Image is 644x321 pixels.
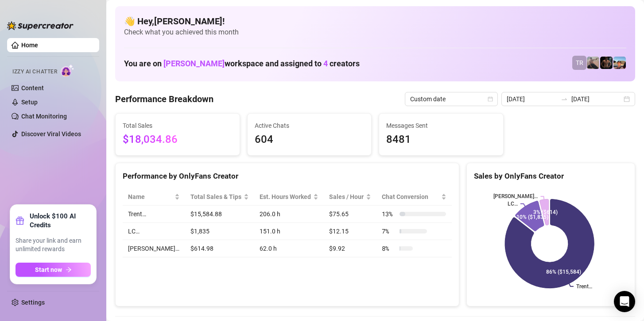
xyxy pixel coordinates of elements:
span: Total Sales [123,121,233,130]
img: Zach [613,57,626,69]
img: logo-BBDzfeDw.svg [7,21,74,30]
span: swap-right [561,96,568,103]
a: Content [21,84,44,92]
a: Setup [21,99,38,106]
a: Home [21,42,38,49]
div: Est. Hours Worked [260,192,311,202]
input: End date [571,94,622,104]
td: $75.65 [324,206,376,223]
td: 62.0 h [254,240,324,257]
span: Total Sales & Tips [190,192,242,202]
td: 206.0 h [254,206,324,223]
span: Share your link and earn unlimited rewards [16,237,91,254]
th: Total Sales & Tips [185,188,254,206]
span: Messages Sent [386,121,496,130]
span: 13 % [382,209,396,219]
span: Check what you achieved this month [124,27,626,37]
th: Sales / Hour [324,188,376,206]
span: calendar [488,96,493,102]
h4: Performance Breakdown [115,93,213,105]
text: Trent… [576,283,592,290]
th: Chat Conversion [376,188,452,206]
span: to [561,96,568,103]
button: Start nowarrow-right [16,263,91,277]
span: Start now [35,266,62,273]
a: Discover Viral Videos [21,130,81,138]
text: LC… [508,201,518,207]
span: TR [576,58,583,68]
td: 151.0 h [254,223,324,240]
div: Sales by OnlyFans Creator [474,170,628,182]
span: arrow-right [66,267,72,273]
div: Open Intercom Messenger [614,291,635,312]
h4: 👋 Hey, [PERSON_NAME] ! [124,15,626,27]
strong: Unlock $100 AI Credits [30,212,91,229]
td: $15,584.88 [185,206,254,223]
td: LC… [123,223,185,240]
td: Trent… [123,206,185,223]
span: $18,034.86 [123,131,233,148]
span: Active Chats [255,121,365,130]
td: $1,835 [185,223,254,240]
td: $614.98 [185,240,254,257]
img: Trent [600,57,613,69]
span: Izzy AI Chatter [12,68,57,76]
span: 7 % [382,226,396,236]
td: [PERSON_NAME]… [123,240,185,257]
td: $12.15 [324,223,376,240]
span: Sales / Hour [329,192,364,202]
span: 8 % [382,244,396,253]
span: [PERSON_NAME] [163,59,225,68]
span: gift [16,216,24,225]
span: Custom date [410,92,493,106]
span: 604 [255,131,365,148]
a: Settings [21,299,45,306]
span: 8481 [386,131,496,148]
span: 4 [323,59,328,68]
td: $9.92 [324,240,376,257]
div: Performance by OnlyFans Creator [123,170,452,182]
img: LC [587,57,599,69]
span: Chat Conversion [382,192,439,202]
text: [PERSON_NAME]… [494,193,538,199]
a: Chat Monitoring [21,113,67,120]
img: AI Chatter [61,64,74,77]
span: Name [128,192,173,202]
input: Start date [507,94,557,104]
h1: You are on workspace and assigned to creators [124,59,360,69]
th: Name [123,188,185,206]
